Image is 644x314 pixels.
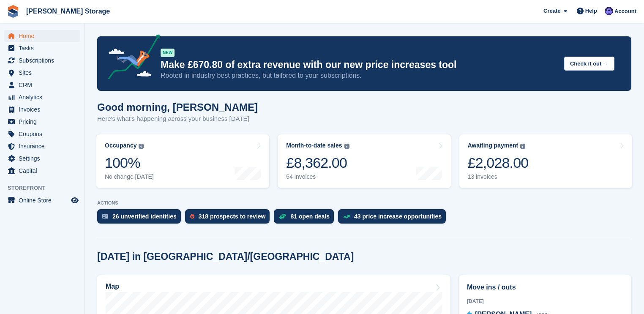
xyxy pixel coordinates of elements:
[112,213,177,220] div: 26 unverified identities
[4,91,80,103] a: menu
[354,213,442,220] div: 43 price increase opportunities
[7,5,19,18] img: stora-icon-8386f47178a22dfd0bd8f6a31ec36ba5ce8667c1dd55bd0f319d3a0aa187defe.svg
[279,213,286,219] img: deal-1b604bf984904fb50ccaf53a9ad4b4a5d6e5aea283cecdc64d6e3604feb123c2.svg
[543,7,560,15] span: Create
[97,200,631,206] p: ACTIONS
[468,142,518,149] div: Awaiting payment
[106,283,119,290] h2: Map
[105,142,136,149] div: Occupancy
[19,79,69,91] span: CRM
[4,55,80,66] a: menu
[4,153,80,164] a: menu
[614,7,636,16] span: Account
[338,209,450,228] a: 43 price increase opportunities
[97,114,258,124] p: Here's what's happening across your business [DATE]
[286,142,342,149] div: Month-to-date sales
[19,165,69,177] span: Capital
[101,34,160,82] img: price-adjustments-announcement-icon-8257ccfd72463d97f412b2fc003d46551f7dbcb40ab6d574587a9cd5c0d94...
[102,214,108,219] img: verify_identity-adf6edd0f0f0b5bbfe63781bf79b02c33cf7c696d77639b501bdc392416b5a36.svg
[4,116,80,128] a: menu
[161,71,557,80] p: Rooted in industry best practices, but tailored to your subscriptions.
[97,209,185,228] a: 26 unverified identities
[4,104,80,115] a: menu
[278,134,450,188] a: Month-to-date sales £8,362.00 54 invoices
[286,173,349,180] div: 54 invoices
[4,42,80,54] a: menu
[468,173,529,180] div: 13 invoices
[70,195,80,205] a: Preview store
[19,116,69,128] span: Pricing
[286,154,349,172] div: £8,362.00
[585,7,597,15] span: Help
[19,140,69,152] span: Insurance
[4,67,80,79] a: menu
[468,154,529,172] div: £2,028.00
[605,7,613,15] img: Tim Sinnott
[19,104,69,115] span: Invoices
[4,140,80,152] a: menu
[139,144,144,149] img: icon-info-grey-7440780725fd019a000dd9b08b2336e03edf1995a4989e88bcd33f0948082b44.svg
[19,194,69,206] span: Online Store
[4,194,80,206] a: menu
[161,49,175,57] div: NEW
[19,128,69,140] span: Coupons
[520,144,525,149] img: icon-info-grey-7440780725fd019a000dd9b08b2336e03edf1995a4989e88bcd33f0948082b44.svg
[19,30,69,42] span: Home
[4,165,80,177] a: menu
[190,214,194,219] img: prospect-51fa495bee0391a8d652442698ab0144808aea92771e9ea1ae160a38d050c398.svg
[290,213,330,220] div: 81 open deals
[161,59,557,71] p: Make £670.80 of extra revenue with our new price increases tool
[185,209,274,228] a: 318 prospects to review
[344,144,349,149] img: icon-info-grey-7440780725fd019a000dd9b08b2336e03edf1995a4989e88bcd33f0948082b44.svg
[19,91,69,103] span: Analytics
[343,215,350,218] img: price_increase_opportunities-93ffe204e8149a01c8c9dc8f82e8f89637d9d84a8eef4429ea346261dce0b2c0.svg
[105,154,154,172] div: 100%
[19,55,69,66] span: Subscriptions
[467,282,623,292] h2: Move ins / outs
[564,57,614,71] button: Check it out →
[467,298,623,305] div: [DATE]
[19,153,69,164] span: Settings
[19,42,69,54] span: Tasks
[459,134,632,188] a: Awaiting payment £2,028.00 13 invoices
[199,213,266,220] div: 318 prospects to review
[19,67,69,79] span: Sites
[97,251,354,262] h2: [DATE] in [GEOGRAPHIC_DATA]/[GEOGRAPHIC_DATA]
[105,173,154,180] div: No change [DATE]
[4,79,80,91] a: menu
[4,30,80,42] a: menu
[4,128,80,140] a: menu
[8,184,84,192] span: Storefront
[23,4,113,18] a: [PERSON_NAME] Storage
[96,134,269,188] a: Occupancy 100% No change [DATE]
[274,209,338,228] a: 81 open deals
[97,101,258,113] h1: Good morning, [PERSON_NAME]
